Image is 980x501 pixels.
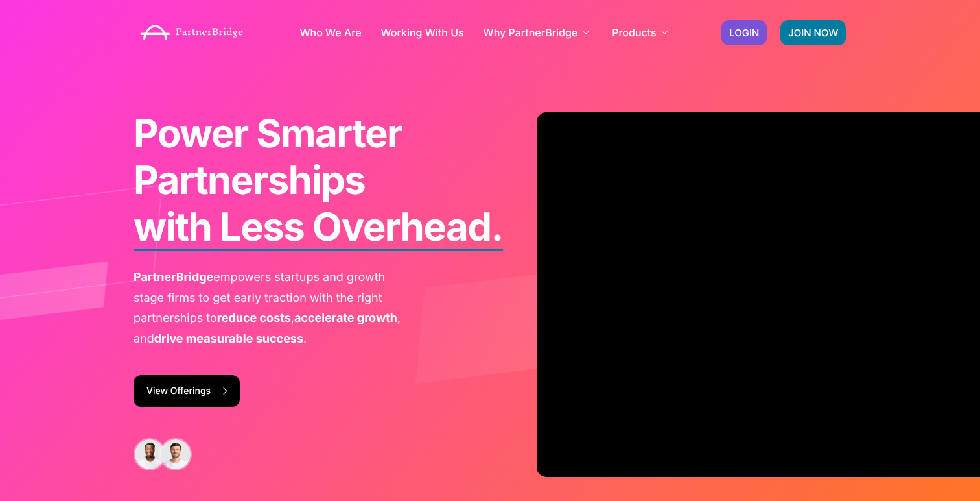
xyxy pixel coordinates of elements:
[294,312,397,325] span: accelerate growth
[381,27,464,38] a: Working With Us
[217,312,291,325] span: reduce costs
[146,387,211,396] span: View Offerings
[134,271,385,325] span: empowers startups and growth stage firms to get early traction with the right partnerships to
[134,271,213,284] span: PartnerBridge
[291,312,294,325] span: ,
[299,27,361,38] a: Who We Are
[612,27,671,38] a: Products
[134,204,503,250] b: with Less Overhead.
[134,375,240,407] a: View Offerings
[721,20,767,45] a: LOGIN
[788,28,838,38] span: JOIN NOW
[134,312,401,346] span: , and
[780,20,846,45] a: JOIN NOW
[134,110,402,204] span: Power Smarter Partnerships
[303,332,307,346] span: .
[729,28,759,38] span: LOGIN
[484,27,593,38] a: Why PartnerBridge
[154,332,303,346] span: drive measurable success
